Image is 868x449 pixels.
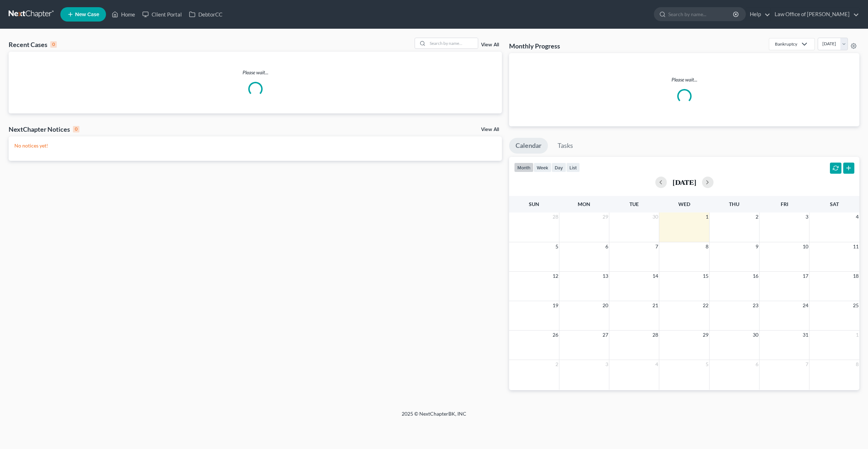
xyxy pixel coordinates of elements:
input: Search by name... [428,38,478,48]
span: 10 [802,242,809,251]
a: View All [481,127,499,132]
span: 4 [855,212,859,221]
span: 5 [705,360,709,369]
span: 22 [702,301,709,310]
a: Client Portal [139,8,185,21]
p: No notices yet! [14,142,496,149]
div: Recent Cases [9,40,57,49]
span: 1 [705,212,709,221]
span: 20 [602,301,609,310]
span: New Case [75,12,99,17]
span: 9 [755,242,759,251]
h3: Monthly Progress [509,42,560,50]
p: Please wait... [9,69,502,76]
span: Sun [529,201,539,207]
span: 15 [702,272,709,280]
button: month [514,163,534,172]
span: 24 [802,301,809,310]
span: Tue [629,201,639,207]
span: 7 [655,242,659,251]
a: Help [746,8,770,21]
span: Mon [578,201,590,207]
span: 31 [802,331,809,339]
div: NextChapter Notices [9,125,79,134]
span: 28 [652,331,659,339]
span: 21 [652,301,659,310]
span: 5 [555,242,559,251]
span: 7 [805,360,809,369]
button: list [566,163,580,172]
div: Bankruptcy [775,41,797,47]
span: Sat [830,201,839,207]
span: 30 [752,331,759,339]
button: week [534,163,551,172]
span: 11 [852,242,859,251]
span: 23 [752,301,759,310]
span: 25 [852,301,859,310]
a: DebtorCC [185,8,226,21]
span: 2 [555,360,559,369]
span: 28 [552,212,559,221]
span: 16 [752,272,759,280]
span: 30 [652,212,659,221]
span: 3 [805,212,809,221]
p: Please wait... [515,76,854,83]
a: Law Office of [PERSON_NAME] [771,8,859,21]
span: 6 [755,360,759,369]
span: 3 [605,360,609,369]
span: 6 [605,242,609,251]
span: 8 [855,360,859,369]
span: 18 [852,272,859,280]
span: 17 [802,272,809,280]
span: 29 [702,331,709,339]
div: 2025 © NextChapterBK, INC [229,410,639,423]
span: 14 [652,272,659,280]
span: Wed [678,201,690,207]
div: 0 [50,41,57,48]
span: 26 [552,331,559,339]
span: 12 [552,272,559,280]
h2: [DATE] [673,178,696,186]
div: 0 [73,126,79,132]
span: 27 [602,331,609,339]
input: Search by name... [668,8,734,21]
button: day [551,163,566,172]
a: Calendar [509,138,548,154]
span: 4 [655,360,659,369]
span: 13 [602,272,609,280]
span: Fri [781,201,788,207]
span: 2 [755,212,759,221]
a: Home [108,8,139,21]
a: View All [481,42,499,47]
span: 8 [705,242,709,251]
span: 29 [602,212,609,221]
span: Thu [729,201,739,207]
span: 1 [855,331,859,339]
span: 19 [552,301,559,310]
a: Tasks [551,138,580,154]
